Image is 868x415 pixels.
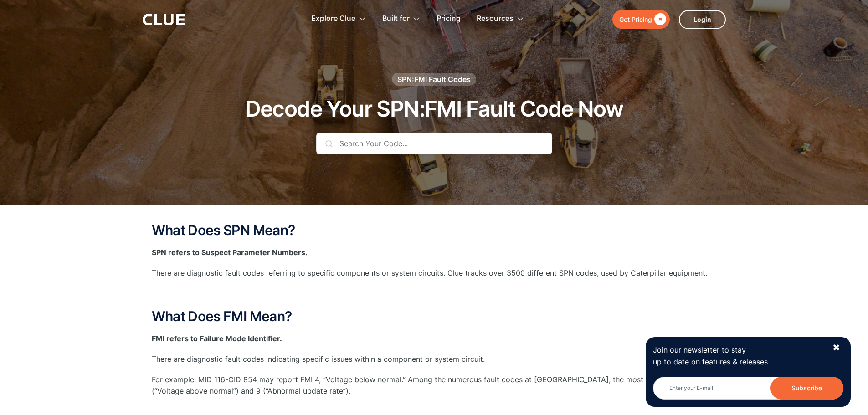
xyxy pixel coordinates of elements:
[152,334,282,343] strong: FMI refers to Failure Mode Identifier.
[397,74,471,84] div: SPN:FMI Fault Codes
[152,354,717,365] p: There are diagnostic fault codes indicating specific issues within a component or system circuit.
[245,97,623,121] h1: Decode Your SPN:FMI Fault Code Now
[152,223,717,238] h2: What Does SPN Mean?
[437,5,461,33] a: Pricing
[152,309,717,324] h2: What Does FMI Mean?
[612,10,670,29] a: Get Pricing
[832,342,840,354] div: ✖
[152,248,308,257] strong: SPN refers to Suspect Parameter Numbers.
[316,133,552,154] input: Search Your Code...
[770,377,843,400] input: Subscribe
[652,14,666,25] div: 
[152,288,717,300] p: ‍
[653,344,824,367] p: Join our newsletter to stay up to date on features & releases
[152,267,717,279] p: There are diagnostic fault codes referring to specific components or system circuits. Clue tracks...
[619,14,652,25] div: Get Pricing
[679,10,726,29] a: Login
[653,377,843,400] input: Enter your E-mail
[152,374,717,397] p: For example, MID 116-CID 854 may report FMI 4, “Voltage below normal.” Among the numerous fault c...
[311,5,355,33] div: Explore Clue
[477,5,514,33] div: Resources
[382,5,410,33] div: Built for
